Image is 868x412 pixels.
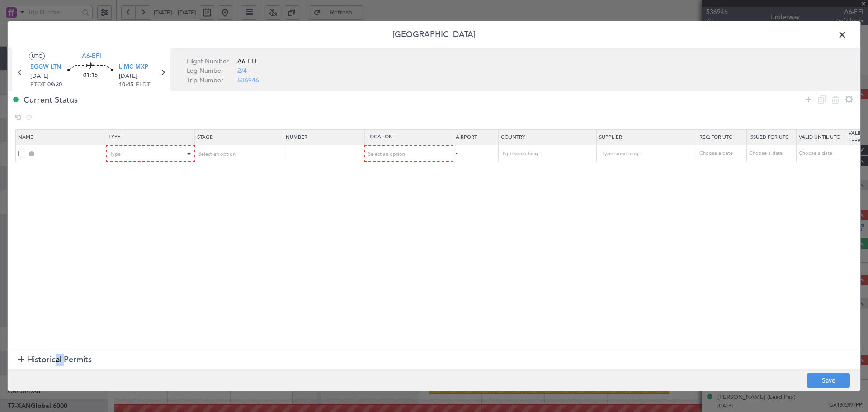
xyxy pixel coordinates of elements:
span: Valid Until Utc [799,134,840,141]
header: [GEOGRAPHIC_DATA] [8,21,860,48]
span: Req For Utc [699,134,732,141]
div: Choose a date [799,150,846,157]
div: Choose a date [749,150,796,157]
button: Save [807,373,850,388]
div: Choose a date [699,150,746,157]
span: Issued For Utc [749,134,789,141]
